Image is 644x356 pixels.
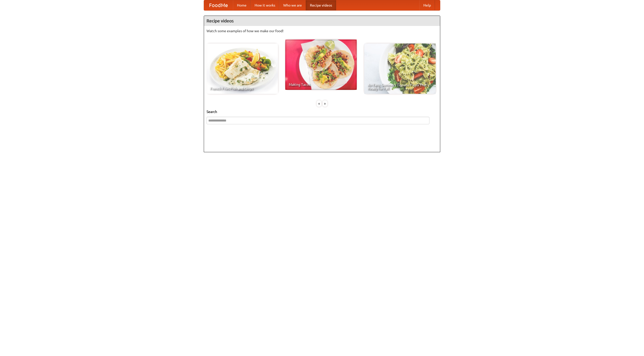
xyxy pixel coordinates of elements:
[204,16,440,26] h4: Recipe videos
[419,0,435,10] a: Help
[204,0,233,10] a: FoodMe
[210,87,274,90] span: French Fries Fish and Chips
[285,39,357,90] a: Making Tacos
[233,0,251,10] a: Home
[368,83,432,90] span: An Easy, Summery Tomato Pasta That's Ready for Fall
[323,100,327,107] div: »
[317,100,321,107] div: «
[251,0,279,10] a: How it works
[207,44,278,94] a: French Fries Fish and Chips
[207,109,437,114] h5: Search
[207,28,437,33] p: Watch some examples of how we make our food!
[306,0,336,10] a: Recipe videos
[364,44,436,94] a: An Easy, Summery Tomato Pasta That's Ready for Fall
[289,83,353,86] span: Making Tacos
[279,0,306,10] a: Who we are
